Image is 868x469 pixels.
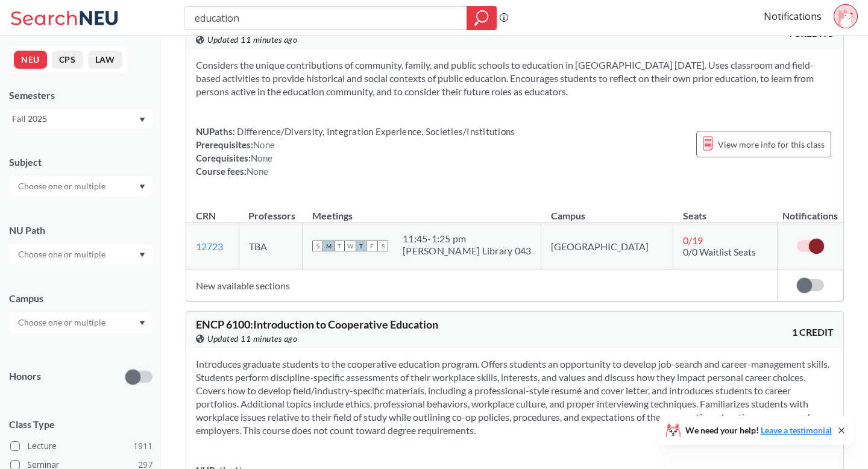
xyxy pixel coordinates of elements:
[673,197,778,223] th: Seats
[9,109,153,128] div: Fall 2025Dropdown arrow
[12,179,113,194] input: Choose one or multiple
[9,224,153,237] div: NU Path
[12,247,113,262] input: Choose one or multiple
[312,241,323,251] span: S
[303,197,541,223] th: Meetings
[467,6,497,30] div: magnifying glass
[9,156,153,169] div: Subject
[139,118,145,122] svg: Dropdown arrow
[139,321,145,326] svg: Dropdown arrow
[196,125,515,178] div: NUPaths: Prerequisites: Corequisites: Course fees:
[323,241,334,251] span: M
[207,332,297,345] span: Updated 11 minutes ago
[235,126,515,137] span: Difference/Diversity, Integration Experience, Societies/Institutions
[683,246,756,257] span: 0/0 Waitlist Seats
[12,112,138,125] div: Fall 2025
[9,89,153,102] div: Semesters
[778,197,843,223] th: Notifications
[683,234,703,246] span: 0 / 19
[403,245,531,257] div: [PERSON_NAME] Library 043
[9,370,41,383] p: Honors
[718,137,825,152] span: View more info for this class
[541,223,673,269] td: [GEOGRAPHIC_DATA]
[186,269,778,301] td: New available sections
[9,312,153,333] div: Dropdown arrow
[52,51,83,69] button: CPS
[251,153,272,163] span: None
[12,315,113,330] input: Choose one or multiple
[334,241,345,251] span: T
[764,10,822,23] a: Notifications
[207,33,297,46] span: Updated 11 minutes ago
[88,51,122,69] button: LAW
[10,438,153,454] label: Lecture
[356,241,366,251] span: T
[9,176,153,197] div: Dropdown arrow
[196,318,438,331] span: ENCP 6100 : Introduction to Cooperative Education
[474,10,489,27] svg: magnifying glass
[14,51,47,69] button: NEU
[247,166,268,177] span: None
[366,241,377,251] span: F
[377,241,388,251] span: S
[541,197,673,223] th: Campus
[196,58,834,98] section: Considers the unique contributions of community, family, and public schools to education in [GEOG...
[9,244,153,265] div: Dropdown arrow
[345,241,356,251] span: W
[239,197,303,223] th: Professors
[403,233,531,245] div: 11:45 - 1:25 pm
[196,241,223,252] a: 12723
[133,439,153,453] span: 1911
[196,357,834,437] section: Introduces graduate students to the cooperative education program. Offers students an opportunity...
[761,425,832,435] a: Leave a testimonial
[193,8,458,28] input: Class, professor, course number, "phrase"
[196,209,216,222] div: CRN
[139,253,145,257] svg: Dropdown arrow
[239,223,303,269] td: TBA
[9,292,153,305] div: Campus
[9,418,153,431] span: Class Type
[253,139,275,150] span: None
[139,184,145,189] svg: Dropdown arrow
[792,326,834,339] span: 1 CREDIT
[685,426,832,435] span: We need your help!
